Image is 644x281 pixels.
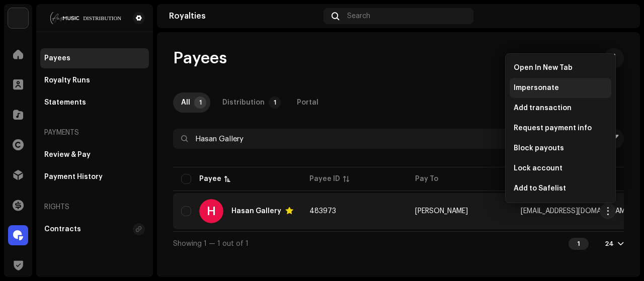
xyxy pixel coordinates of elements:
[40,167,149,187] re-m-nav-item: Payment History
[415,208,468,215] span: Wahid Hasan
[612,8,628,24] img: d2dfa519-7ee0-40c3-937f-a0ec5b610b05
[222,92,265,113] div: Distribution
[44,225,81,233] div: Contracts
[40,121,149,145] re-a-nav-header: Payments
[173,48,227,68] span: Payees
[514,84,559,92] span: Impersonate
[514,144,564,152] span: Block payouts
[521,208,631,215] span: ceo+hasan@ansmusiclimited.com
[514,184,566,193] span: Add to Safelist
[199,199,223,223] div: H
[40,145,149,165] re-m-nav-item: Review & Pay
[181,92,190,113] div: All
[309,174,340,184] div: Payee ID
[569,238,589,250] div: 1
[514,124,592,132] span: Request payment info
[44,151,91,159] div: Review & Pay
[514,164,562,172] span: Lock account
[297,92,318,113] div: Portal
[514,64,573,72] span: Open In New Tab
[605,240,614,248] div: 24
[44,99,86,107] div: Statements
[169,12,319,20] div: Royalties
[44,12,129,24] img: 68a4b677-ce15-481d-9fcd-ad75b8f38328
[40,70,149,90] re-m-nav-item: Royalty Runs
[173,240,249,247] span: Showing 1 — 1 out of 1
[231,208,281,215] div: Hasan Gallery
[514,104,572,112] span: Add transaction
[44,173,103,181] div: Payment History
[269,97,281,109] p-badge: 1
[194,97,206,109] p-badge: 1
[40,219,149,239] re-m-nav-item: Contracts
[309,208,336,215] span: 483973
[40,48,149,68] re-m-nav-item: Payees
[44,54,70,62] div: Payees
[40,92,149,113] re-m-nav-item: Statements
[40,195,149,219] re-a-nav-header: Rights
[347,12,370,20] span: Search
[44,76,90,84] div: Royalty Runs
[199,174,221,184] div: Payee
[173,129,568,149] input: Search
[8,8,28,28] img: bb356b9b-6e90-403f-adc8-c282c7c2e227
